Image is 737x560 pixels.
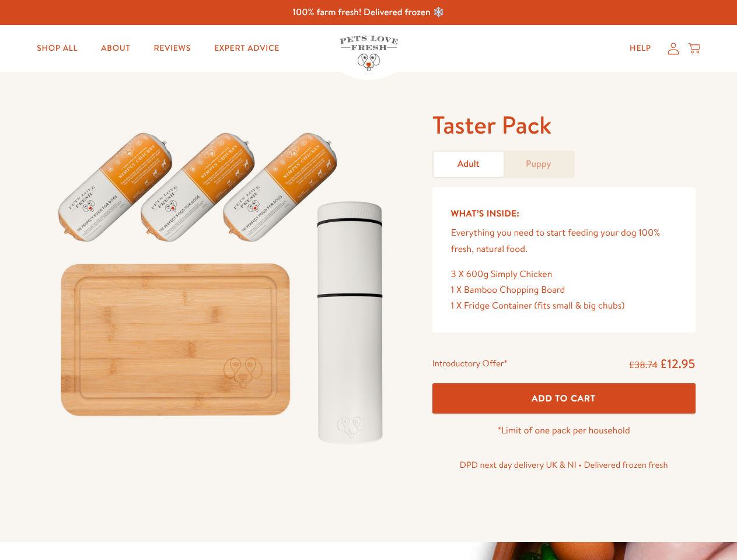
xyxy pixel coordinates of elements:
p: DPD next day delivery UK & NI • Delivered frozen fresh [432,457,696,473]
a: Puppy [504,152,574,177]
h1: Taster Pack [432,109,696,141]
p: *Limit of one pack per household [432,423,696,439]
a: Help [620,37,661,60]
span: £12.95 [660,355,696,372]
a: Reviews [144,37,200,60]
h5: What’s Inside: [451,206,677,221]
s: £38.74 [629,359,658,372]
div: 1 X Fridge Container (fits small & big chubs) [451,298,677,314]
a: Expert Advice [205,37,289,60]
a: Adult [434,152,504,177]
img: Pets Love Fresh [340,36,398,71]
a: About [92,37,139,60]
span: 1 X Bamboo Chopping Board [451,283,565,296]
a: Shop All [27,37,87,60]
button: Add To Cart [432,383,696,414]
p: Everything you need to start feeding your dog 100% fresh, natural food. [451,225,677,257]
div: 3 X 600g Simply Chicken [451,267,677,282]
span: Add To Cart [532,392,596,404]
div: Introductory Offer* [432,356,508,373]
img: Taster Pack - Adult [42,109,404,457]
